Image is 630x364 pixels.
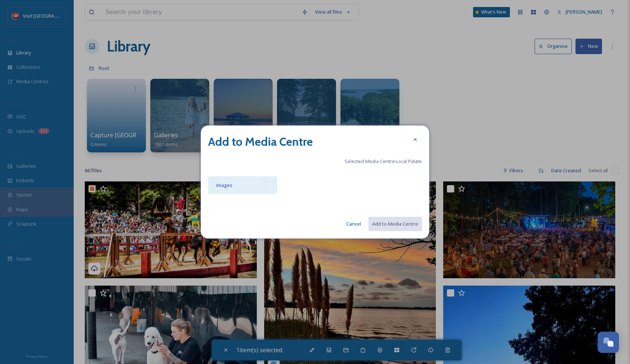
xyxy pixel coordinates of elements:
button: Open Chat [598,332,619,353]
span: Images [216,182,232,188]
h2: Add to Media Centre [208,133,313,151]
span: Selected Media Centre: Local Palate [344,158,422,165]
button: Cancel [343,217,365,231]
button: Add to Media Centre [368,217,422,231]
